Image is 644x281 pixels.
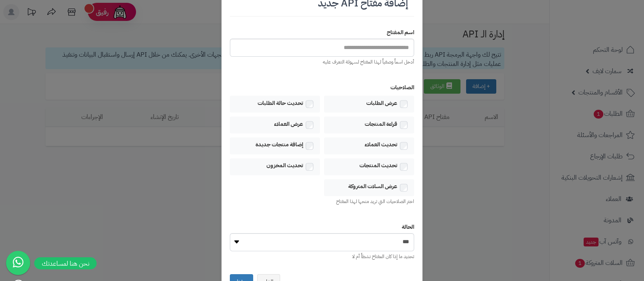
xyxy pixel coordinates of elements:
label: عرض العملاء [274,120,303,128]
label: عرض الطلبات [366,99,397,107]
label: تحديث حالة الطلبات [258,99,303,107]
label: قراءة المنتجات [365,120,397,128]
div: أدخل اسماً وصفياً لهذا المفتاح لسهولة التعرف عليه [230,59,414,66]
div: اختر الصلاحيات التي تريد منحها لهذا المفتاح [230,198,414,205]
label: تحديث المنتجات [359,162,397,170]
label: تحديث العملاء [365,141,397,149]
div: تحديد ما إذا كان المفتاح نشطاً أم لا [230,253,414,260]
label: اسم المفتاح [230,29,414,37]
label: إضافة منتجات جديدة [256,141,303,149]
label: الحالة [230,223,414,231]
label: تحديث المخزون [266,162,303,170]
label: الصلاحيات [230,84,414,92]
label: عرض السلات المتروكة [348,183,397,191]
